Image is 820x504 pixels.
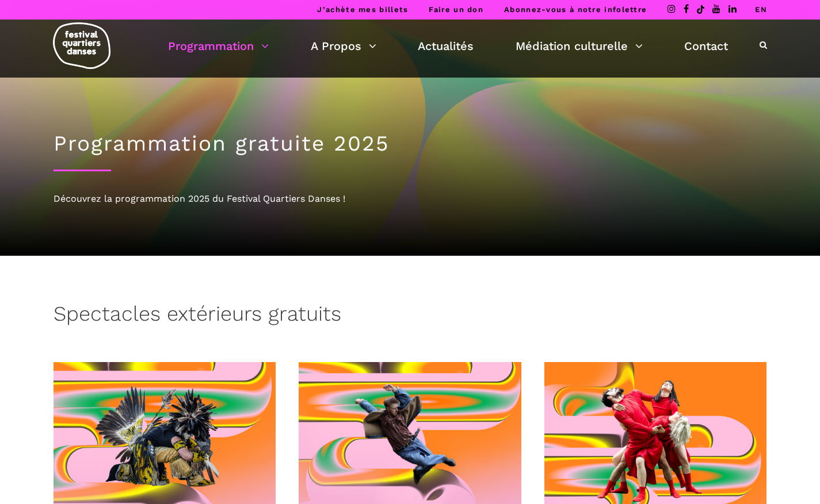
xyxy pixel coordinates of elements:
[684,36,728,56] a: Contact
[504,5,647,14] a: Abonnez-vous à notre infolettre
[317,5,408,14] a: J’achète mes billets
[311,36,376,56] a: A Propos
[516,36,643,56] a: Médiation culturelle
[429,5,483,14] a: Faire un don
[54,191,767,206] div: Découvrez la programmation 2025 du Festival Quartiers Danses !
[54,131,767,156] h1: Programmation gratuite 2025
[168,36,269,56] a: Programmation
[53,22,110,69] img: logo-fqd-med
[418,36,474,56] a: Actualités
[755,5,767,14] a: EN
[54,302,341,330] h3: Spectacles extérieurs gratuits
